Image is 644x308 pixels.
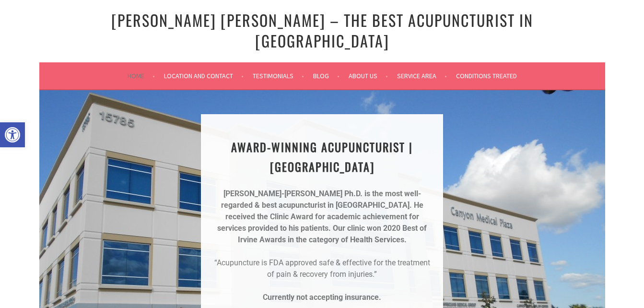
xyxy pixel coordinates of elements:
[128,70,155,82] a: Home
[397,70,447,82] a: Service Area
[456,70,517,82] a: Conditions Treated
[221,189,421,210] strong: [PERSON_NAME]-[PERSON_NAME] Ph.D. is the most well-regarded & best acupuncturist in [GEOGRAPHIC_D...
[263,293,381,302] strong: Currently not accepting insurance.
[212,137,432,177] h1: AWARD-WINNING ACUPUNCTURIST | [GEOGRAPHIC_DATA]
[212,257,432,280] p: “Acupuncture is FDA approved safe & effective for the treatment of pain & recovery from injuries.”
[253,70,304,82] a: Testimonials
[164,70,244,82] a: Location and Contact
[349,70,388,82] a: About Us
[313,70,340,82] a: Blog
[111,9,533,52] a: [PERSON_NAME] [PERSON_NAME] – The Best Acupuncturist In [GEOGRAPHIC_DATA]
